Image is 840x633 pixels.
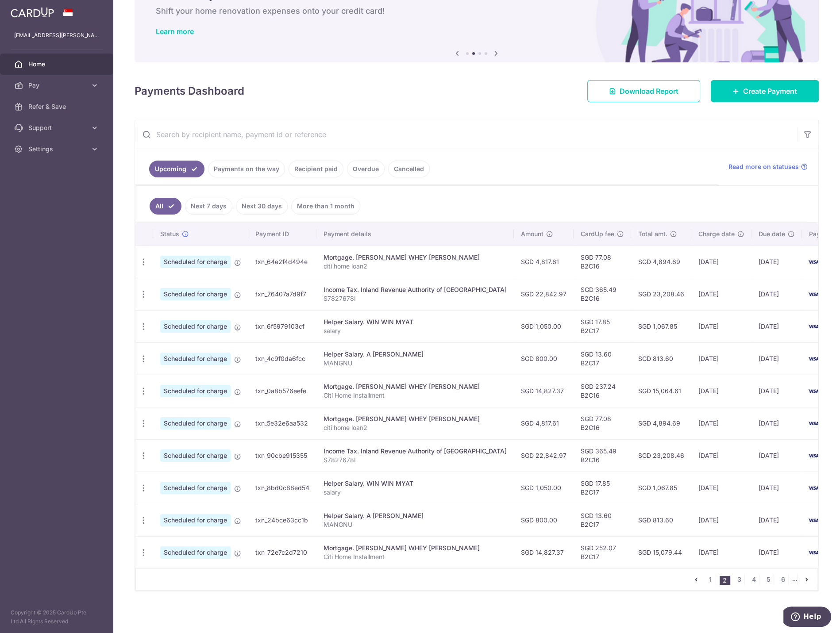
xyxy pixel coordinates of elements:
[574,472,631,504] td: SGD 17.85 B2C17
[720,576,730,585] li: 2
[751,439,802,472] td: [DATE]
[620,86,678,96] span: Download Report
[11,7,54,18] img: CardUp
[248,375,316,407] td: txn_0a8b576eefe
[236,198,288,215] a: Next 30 days
[316,223,514,246] th: Payment details
[691,342,751,375] td: [DATE]
[631,472,691,504] td: SGD 1,067.85
[751,310,802,342] td: [DATE]
[160,353,231,365] span: Scheduled for charge
[581,230,614,238] span: CardUp fee
[248,310,316,342] td: txn_6f5979103cf
[324,359,507,368] p: MANGNU
[574,375,631,407] td: SGD 237.24 B2C16
[160,449,231,462] span: Scheduled for charge
[160,417,231,430] span: Scheduled for charge
[160,230,179,238] span: Status
[691,310,751,342] td: [DATE]
[751,342,802,375] td: [DATE]
[28,145,87,153] span: Settings
[514,504,574,536] td: SGD 800.00
[28,102,87,111] span: Refer & Save
[805,547,822,558] img: Bank Card
[160,514,231,526] span: Scheduled for charge
[748,574,759,585] a: 4
[324,544,507,552] div: Mortgage. [PERSON_NAME] WHEY [PERSON_NAME]
[792,574,798,585] li: ...
[514,407,574,439] td: SGD 4,817.61
[324,382,507,391] div: Mortgage. [PERSON_NAME] WHEY [PERSON_NAME]
[751,246,802,278] td: [DATE]
[324,294,507,303] p: S7827678I
[28,60,87,69] span: Home
[514,536,574,568] td: SGD 14,827.37
[160,288,231,300] span: Scheduled for charge
[135,83,244,99] h4: Payments Dashboard
[587,80,700,102] a: Download Report
[324,253,507,262] div: Mortgage. [PERSON_NAME] WHEY [PERSON_NAME]
[521,230,543,238] span: Amount
[631,342,691,375] td: SGD 813.60
[514,472,574,504] td: SGD 1,050.00
[324,326,507,335] p: salary
[28,81,87,90] span: Pay
[160,482,231,494] span: Scheduled for charge
[631,536,691,568] td: SGD 15,079.44
[778,574,788,585] a: 6
[248,278,316,310] td: txn_76407a7d9f7
[631,439,691,472] td: SGD 23,208.46
[289,161,343,177] a: Recipient paid
[631,278,691,310] td: SGD 23,208.46
[324,262,507,271] p: citi home loan2
[805,450,822,461] img: Bank Card
[324,511,507,520] div: Helper Salary. A [PERSON_NAME]
[728,162,808,171] a: Read more on statuses
[805,483,822,493] img: Bank Card
[28,123,87,132] span: Support
[324,488,507,497] p: salary
[248,342,316,375] td: txn_4c9f0da6fcc
[185,198,232,215] a: Next 7 days
[514,342,574,375] td: SGD 800.00
[805,289,822,299] img: Bank Card
[160,256,231,268] span: Scheduled for charge
[691,504,751,536] td: [DATE]
[514,278,574,310] td: SGD 22,842.97
[248,536,316,568] td: txn_72e7c2d7210
[711,80,819,102] a: Create Payment
[691,407,751,439] td: [DATE]
[574,439,631,472] td: SGD 365.49 B2C16
[324,520,507,529] p: MANGNU
[631,310,691,342] td: SGD 1,067.85
[574,407,631,439] td: SGD 77.08 B2C16
[574,536,631,568] td: SGD 252.07 B2C17
[631,246,691,278] td: SGD 4,894.69
[759,230,785,238] span: Due date
[514,439,574,472] td: SGD 22,842.97
[805,257,822,267] img: Bank Card
[691,278,751,310] td: [DATE]
[805,321,822,332] img: Bank Card
[150,198,181,215] a: All
[691,536,751,568] td: [DATE]
[388,161,430,177] a: Cancelled
[805,353,822,364] img: Bank Card
[691,246,751,278] td: [DATE]
[324,447,507,456] div: Income Tax. Inland Revenue Authority of [GEOGRAPHIC_DATA]
[248,472,316,504] td: txn_8bd0c88ed54
[248,504,316,536] td: txn_24bce63cc1b
[691,375,751,407] td: [DATE]
[160,320,231,333] span: Scheduled for charge
[514,375,574,407] td: SGD 14,827.37
[156,6,798,16] h6: Shift your home renovation expenses onto your credit card!
[248,223,316,246] th: Payment ID
[160,546,231,559] span: Scheduled for charge
[783,606,831,629] iframe: Opens a widget where you can find more information
[574,278,631,310] td: SGD 365.49 B2C16
[763,574,774,585] a: 5
[574,504,631,536] td: SGD 13.60 B2C17
[248,407,316,439] td: txn_5e32e6aa532
[805,515,822,526] img: Bank Card
[751,278,802,310] td: [DATE]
